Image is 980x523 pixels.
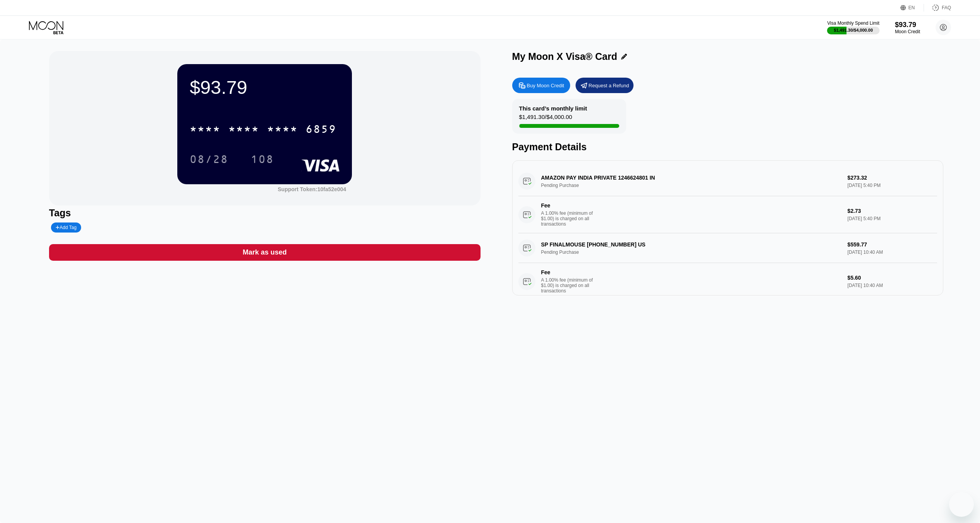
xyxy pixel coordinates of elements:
[949,492,974,517] iframe: Button to launch messaging window
[306,124,336,136] div: 6859
[895,29,920,34] div: Moon Credit
[834,28,873,32] div: $1,491.30 / $4,000.00
[909,5,915,10] div: EN
[541,202,595,209] div: Fee
[518,196,938,233] div: FeeA 1.00% fee (minimum of $1.00) is charged on all transactions$2.73[DATE] 5:40 PM
[245,149,280,169] div: 108
[848,283,937,288] div: [DATE] 10:40 AM
[512,78,570,93] div: Buy Moon Credit
[278,186,346,192] div: Support Token: 10fa52e004
[51,222,81,233] div: Add Tag
[56,225,76,230] div: Add Tag
[251,154,274,166] div: 108
[827,20,879,34] div: Visa Monthly Spend Limit$1,491.30/$4,000.00
[848,275,937,281] div: $5.60
[848,208,937,214] div: $2.73
[541,269,595,275] div: Fee
[827,20,879,26] div: Visa Monthly Spend Limit
[895,21,920,29] div: $93.79
[541,211,599,227] div: A 1.00% fee (minimum of $1.00) is charged on all transactions
[190,154,228,166] div: 08/28
[184,149,234,169] div: 08/28
[49,207,481,219] div: Tags
[541,277,599,294] div: A 1.00% fee (minimum of $1.00) is charged on all transactions
[527,82,564,89] div: Buy Moon Credit
[942,5,951,10] div: FAQ
[576,78,634,93] div: Request a Refund
[512,141,944,153] div: Payment Details
[519,105,587,112] div: This card’s monthly limit
[848,216,937,221] div: [DATE] 5:40 PM
[589,82,629,89] div: Request a Refund
[278,186,346,192] div: Support Token:10fa52e004
[519,114,572,124] div: $1,491.30 / $4,000.00
[895,21,920,34] div: $93.79Moon Credit
[243,248,287,257] div: Mark as used
[900,4,924,12] div: EN
[512,51,617,62] div: My Moon X Visa® Card
[924,4,951,12] div: FAQ
[190,76,340,98] div: $93.79
[49,244,481,261] div: Mark as used
[518,263,938,300] div: FeeA 1.00% fee (minimum of $1.00) is charged on all transactions$5.60[DATE] 10:40 AM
